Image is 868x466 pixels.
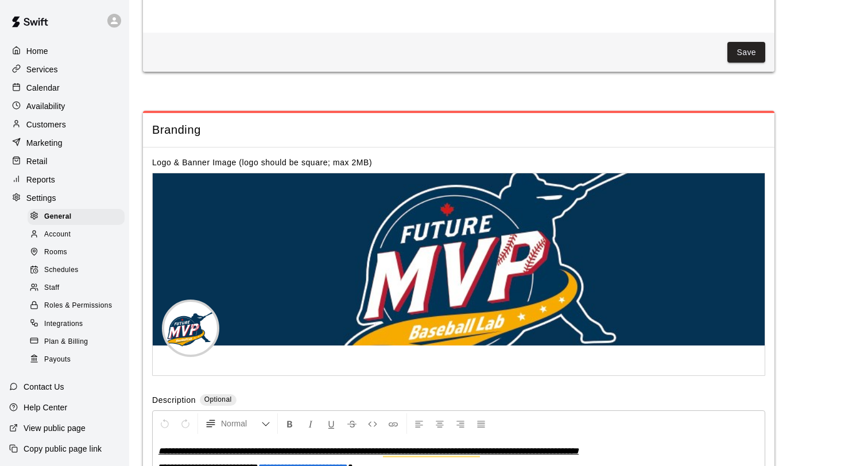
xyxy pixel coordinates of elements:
[152,122,765,138] span: Branding
[28,244,125,261] div: Rooms
[28,298,125,314] div: Roles & Permissions
[28,208,129,226] a: General
[28,351,129,368] a: Payouts
[409,413,429,434] button: Left Align
[44,229,71,240] span: Account
[44,265,79,276] span: Schedules
[28,227,125,243] div: Account
[26,174,55,185] p: Reports
[9,61,120,78] a: Services
[152,394,196,407] label: Description
[26,119,66,130] p: Customers
[9,42,120,60] a: Home
[28,315,129,333] a: Integrations
[204,395,232,403] span: Optional
[28,316,125,332] div: Integrations
[26,45,48,57] p: Home
[24,402,67,413] p: Help Center
[321,413,341,434] button: Format Underline
[44,211,72,223] span: General
[301,413,320,434] button: Format Italics
[28,352,125,368] div: Payouts
[9,189,120,207] a: Settings
[9,79,120,96] a: Calendar
[28,262,125,278] div: Schedules
[221,418,261,429] span: Normal
[26,64,58,75] p: Services
[44,282,59,294] span: Staff
[26,82,60,94] p: Calendar
[44,336,88,348] span: Plan & Billing
[24,381,64,393] p: Contact Us
[26,100,65,112] p: Availability
[28,297,129,315] a: Roles & Permissions
[44,319,83,330] span: Integrations
[176,413,195,434] button: Redo
[26,156,48,167] p: Retail
[280,413,300,434] button: Format Bold
[155,413,175,434] button: Undo
[471,413,491,434] button: Justify Align
[28,280,125,296] div: Staff
[727,42,765,63] button: Save
[9,116,120,133] a: Customers
[9,153,120,170] a: Retail
[28,334,125,350] div: Plan & Billing
[44,300,112,312] span: Roles & Permissions
[363,413,382,434] button: Insert Code
[24,443,102,455] p: Copy public page link
[28,209,125,225] div: General
[26,192,56,204] p: Settings
[152,158,372,167] label: Logo & Banner Image (logo should be square; max 2MB)
[28,333,129,351] a: Plan & Billing
[342,413,362,434] button: Format Strikethrough
[44,247,67,258] span: Rooms
[28,244,129,262] a: Rooms
[28,279,129,297] a: Staff
[9,98,120,115] a: Availability
[24,422,86,434] p: View public page
[451,413,470,434] button: Right Align
[44,354,71,366] span: Payouts
[9,134,120,152] a: Marketing
[26,137,63,149] p: Marketing
[383,413,403,434] button: Insert Link
[28,262,129,279] a: Schedules
[430,413,449,434] button: Center Align
[200,413,275,434] button: Formatting Options
[28,226,129,243] a: Account
[9,171,120,188] a: Reports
